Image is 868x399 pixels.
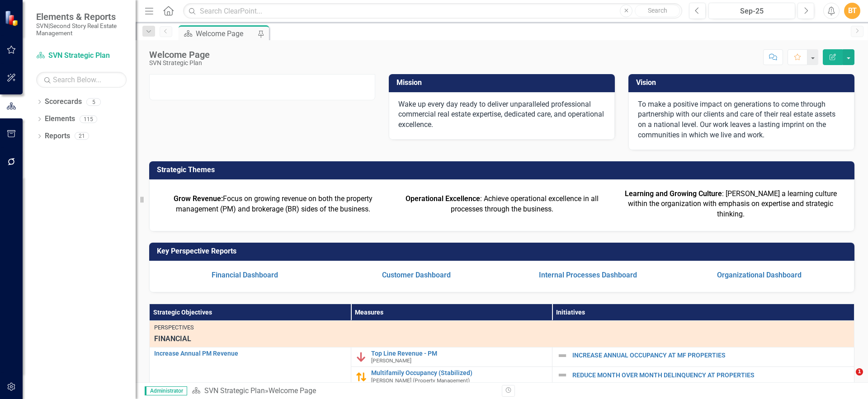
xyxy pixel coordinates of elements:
a: Customer Dashboard [382,271,451,279]
span: 1 [856,368,863,376]
button: Search [635,5,680,17]
strong: Grow Revenue: [174,194,223,203]
span: : Achieve operational excellence in all processes through the business. [406,194,599,213]
p: Wake up every day ready to deliver unparalleled professional commercial real estate expertise, de... [398,99,605,131]
a: SVN Strategic Plan [36,51,127,61]
img: Below Plan [356,352,367,362]
a: Elements [45,114,75,124]
small: [PERSON_NAME] (Property Management) [371,378,470,384]
a: Scorecards [45,97,82,107]
td: Double-Click to Edit Right Click for Context Menu [351,367,552,387]
small: [PERSON_NAME] [371,358,411,364]
a: Increase Annual PM Revenue [154,350,346,357]
strong: Operational Excellence [406,194,480,203]
td: Double-Click to Edit Right Click for Context Menu [552,367,854,387]
strong: Learning and Growing Culture [625,189,722,198]
div: Perspectives [154,324,849,332]
h3: Vision [636,79,850,87]
td: Double-Click to Edit Right Click for Context Menu [552,347,854,367]
a: REDUCE MONTH OVER MONTH DELINQUENCY AT PROPERTIES [572,372,849,379]
a: Multifamily Occupancy (Stabilized) [371,370,548,376]
div: Welcome Page [149,50,210,60]
div: 21 [75,132,89,140]
span: Focus on growing revenue on both the property management (PM) and brokerage (BR) sides of the bus... [174,194,373,213]
iframe: Intercom live chat [837,368,859,390]
div: 5 [86,98,101,106]
a: Financial Dashboard [212,271,278,279]
h3: Strategic Themes [157,166,850,174]
div: SVN Strategic Plan [149,60,210,66]
p: To make a positive impact on generations to come through partnership with our clients and care of... [638,99,845,141]
a: SVN Strategic Plan [204,386,265,395]
small: SVN|Second Story Real Estate Management [36,22,127,37]
h3: Mission [396,79,610,87]
span: : [PERSON_NAME] a learning culture within the organization with emphasis on expertise and strateg... [625,189,837,219]
button: BT [844,3,860,19]
span: Administrator [145,386,187,395]
span: FINANCIAL [154,334,849,344]
span: Search [648,7,667,14]
div: 115 [80,115,97,123]
input: Search ClearPoint... [183,3,682,19]
div: Welcome Page [196,28,255,39]
h3: Key Perspective Reports [157,247,850,255]
a: INCREASE ANNUAL OCCUPANCY AT MF PROPERTIES [572,352,849,359]
button: Sep-25 [708,3,795,19]
div: Welcome Page [269,386,316,395]
td: Double-Click to Edit [150,320,854,347]
input: Search Below... [36,72,127,88]
div: Sep-25 [712,6,792,17]
a: Top Line Revenue - PM [371,350,548,357]
td: Double-Click to Edit Right Click for Context Menu [351,347,552,367]
div: » [192,386,495,396]
a: Organizational Dashboard [717,271,802,279]
img: Caution [356,371,367,382]
img: Not Defined [557,370,568,380]
a: Reports [45,131,70,141]
span: Elements & Reports [36,11,127,22]
a: Internal Processes Dashboard [539,271,637,279]
img: ClearPoint Strategy [5,10,20,26]
img: Not Defined [557,350,568,361]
